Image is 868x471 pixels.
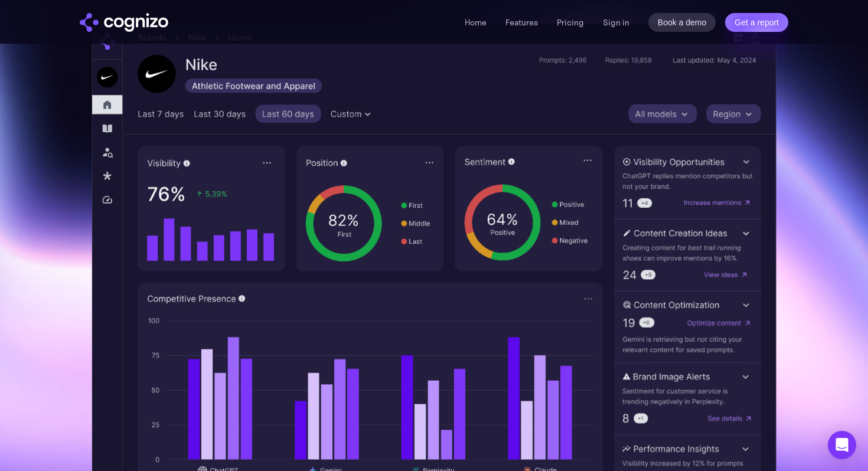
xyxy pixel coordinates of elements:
[80,13,168,32] img: cognizo logo
[80,13,168,32] a: home
[557,17,584,28] a: Pricing
[465,17,487,28] a: Home
[828,431,856,459] div: Open Intercom Messenger
[648,13,716,32] a: Book a demo
[505,17,538,28] a: Features
[725,13,788,32] a: Get a report
[603,15,629,30] a: Sign in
